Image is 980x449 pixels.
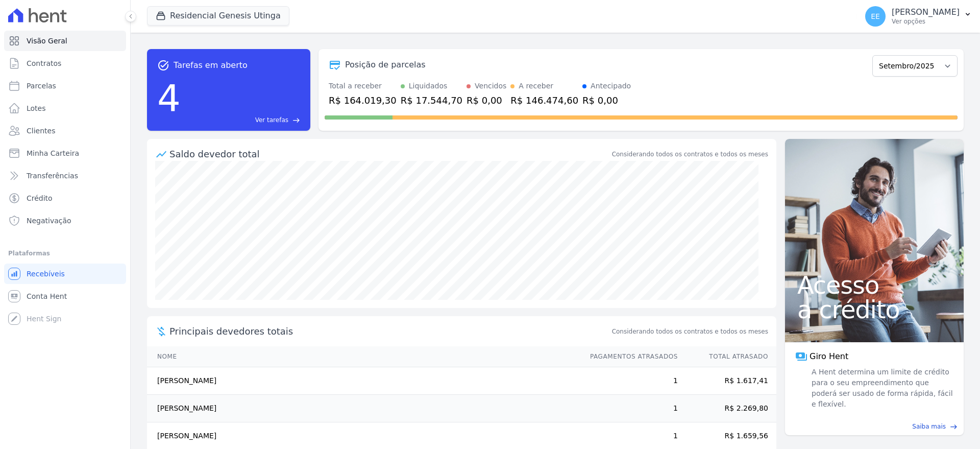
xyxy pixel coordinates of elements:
[580,395,678,422] td: 1
[797,297,951,322] span: a crédito
[591,81,631,91] div: Antecipado
[4,53,126,74] a: Contratos
[157,59,169,72] span: task_alt
[185,115,300,125] a: Ver tarefas east
[4,188,126,208] a: Crédito
[4,143,126,163] a: Minha Carteira
[678,395,776,422] td: R$ 2.269,80
[580,367,678,395] td: 1
[329,81,397,91] div: Total a receber
[27,126,55,136] span: Clientes
[892,7,960,17] p: [PERSON_NAME]
[27,58,61,68] span: Contratos
[174,59,248,72] span: Tarefas em aberto
[582,93,631,107] div: R$ 0,00
[519,81,553,91] div: A receber
[409,81,448,91] div: Liquidados
[612,327,768,336] span: Considerando todos os contratos e todos os meses
[147,395,580,422] td: [PERSON_NAME]
[292,116,300,124] span: east
[510,93,578,107] div: R$ 146.474,60
[169,324,610,338] span: Principais devedores totais
[4,210,126,231] a: Negativação
[27,148,79,158] span: Minha Carteira
[27,193,53,203] span: Crédito
[147,367,580,395] td: [PERSON_NAME]
[401,93,462,107] div: R$ 17.544,70
[27,216,71,226] span: Negativação
[467,93,506,107] div: R$ 0,00
[27,103,46,113] span: Lotes
[791,422,958,431] a: Saiba mais east
[27,269,65,279] span: Recebíveis
[950,423,958,431] span: east
[892,17,960,26] p: Ver opções
[169,147,610,161] div: Saldo devedor total
[871,13,880,20] span: EE
[4,166,126,186] a: Transferências
[4,31,126,51] a: Visão Geral
[912,422,946,431] span: Saiba mais
[329,93,397,107] div: R$ 164.019,30
[4,98,126,119] a: Lotes
[157,72,181,125] div: 4
[8,247,122,259] div: Plataformas
[147,6,289,26] button: Residencial Genesis Utinga
[27,36,67,46] span: Visão Geral
[27,171,78,181] span: Transferências
[580,346,678,367] th: Pagamentos Atrasados
[797,273,951,297] span: Acesso
[810,367,953,410] span: A Hent determina um limite de crédito para o seu empreendimento que poderá ser usado de forma ráp...
[27,81,56,91] span: Parcelas
[4,264,126,284] a: Recebíveis
[810,350,848,363] span: Giro Hent
[678,367,776,395] td: R$ 1.617,41
[255,115,288,125] span: Ver tarefas
[27,291,67,301] span: Conta Hent
[678,346,776,367] th: Total Atrasado
[612,150,768,159] div: Considerando todos os contratos e todos os meses
[4,286,126,306] a: Conta Hent
[345,59,426,71] div: Posição de parcelas
[4,121,126,141] a: Clientes
[475,81,506,91] div: Vencidos
[147,346,580,367] th: Nome
[857,2,980,31] button: EE [PERSON_NAME] Ver opções
[4,76,126,96] a: Parcelas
